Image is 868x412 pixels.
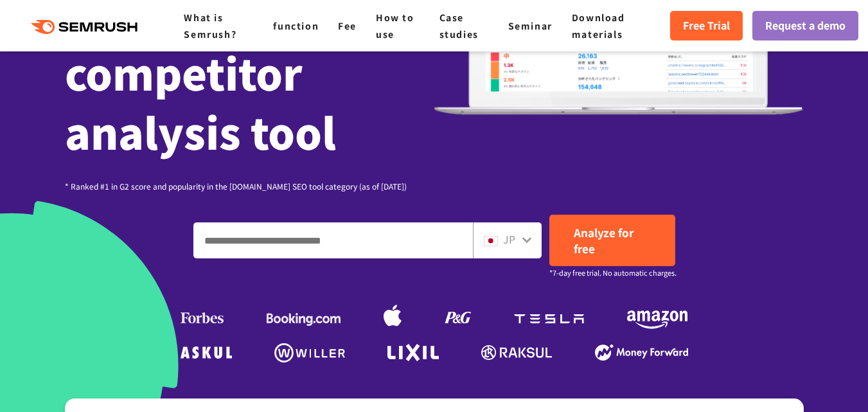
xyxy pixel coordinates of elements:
[338,19,357,32] a: Fee
[549,267,677,278] font: *7-day free trial. No automatic charges.
[574,224,633,256] font: Analyze for free
[65,181,407,192] font: * Ranked #1 in G2 score and popularity in the [DOMAIN_NAME] SEO tool category (as of [DATE])
[508,19,553,32] a: Seminar
[549,215,675,266] a: Analyze for free
[194,223,472,258] input: Enter a domain, keyword or URL
[752,11,858,40] a: Request a demo
[376,11,414,40] a: How to use
[670,11,743,40] a: Free Trial
[572,11,625,40] a: Download materials
[184,11,236,40] a: What is Semrush?
[65,41,336,162] font: competitor analysis tool
[683,17,730,33] font: Free Trial
[503,231,515,247] font: JP
[439,11,479,40] a: Case studies
[765,17,846,33] font: Request a demo
[273,19,319,32] a: function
